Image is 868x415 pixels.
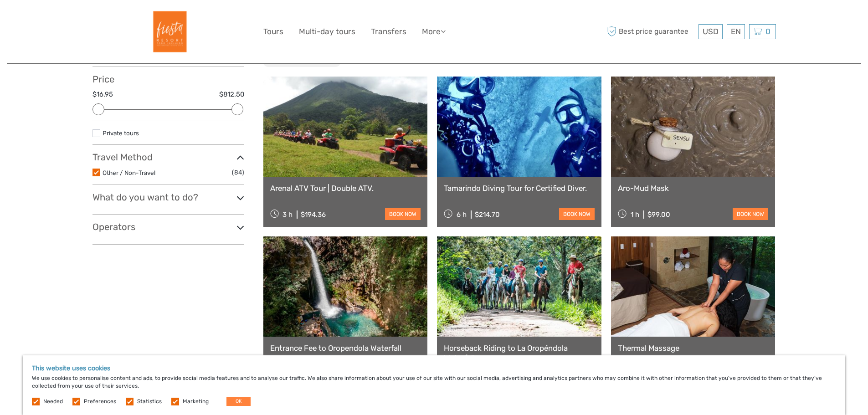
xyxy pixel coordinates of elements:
[733,208,768,220] a: book now
[32,364,836,372] h5: This website uses cookies
[299,25,355,38] a: Multi-day tours
[444,184,595,193] a: Tamarindo Diving Tour for Certified Diver.
[703,27,719,36] span: USD
[103,169,155,176] a: Other / Non-Travel
[219,90,244,99] label: $812.50
[137,398,162,405] label: Statistics
[105,14,116,25] button: Open LiveChat chat widget
[475,210,500,219] div: $214.70
[385,208,421,220] a: book now
[183,398,209,405] label: Marketing
[422,25,446,38] a: More
[270,343,421,353] a: Entrance Fee to Oropendola Waterfall
[301,210,326,219] div: $194.36
[144,7,193,56] img: Fiesta Resort
[92,221,244,232] h3: Operators
[13,16,103,23] p: We're away right now. Please check back later!
[270,184,421,193] a: Arenal ATV Tour | Double ATV.
[92,90,113,99] label: $16.95
[92,152,244,163] h3: Travel Method
[84,398,116,405] label: Preferences
[232,167,244,178] span: (84)
[764,27,772,36] span: 0
[92,74,244,85] h3: Price
[631,210,639,219] span: 1 h
[605,24,696,39] span: Best price guarantee
[618,184,769,193] a: Aro-Mud Mask
[43,398,63,405] label: Needed
[282,210,293,219] span: 3 h
[92,192,244,203] h3: What do you want to do?
[263,25,283,38] a: Tours
[457,210,467,219] span: 6 h
[559,208,595,220] a: book now
[226,397,251,406] button: OK
[618,343,769,353] a: Thermal Massage
[647,210,670,219] div: $99.00
[103,129,139,137] a: Private tours
[727,24,745,39] div: EN
[444,343,595,362] a: Horseback Riding to La Oropéndola Waterfall
[23,355,845,415] div: We use cookies to personalise content and ads, to provide social media features and to analyse ou...
[371,25,406,38] a: Transfers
